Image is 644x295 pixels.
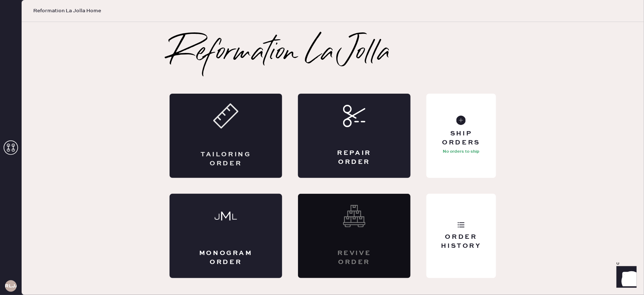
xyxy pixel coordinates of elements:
div: Ship Orders [432,129,490,147]
p: No orders to ship [443,147,479,156]
h3: RLJA [5,283,17,289]
span: Reformation La Jolla Home [33,7,101,14]
div: Repair Order [327,149,382,167]
div: Interested? Contact us at care@hemster.co [298,194,411,278]
iframe: Front Chat [610,263,641,294]
div: Tailoring Order [198,150,253,168]
div: Order History [432,233,490,251]
div: Revive order [327,249,382,267]
h2: Reformation La Jolla [170,39,390,68]
div: Monogram Order [198,249,253,267]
